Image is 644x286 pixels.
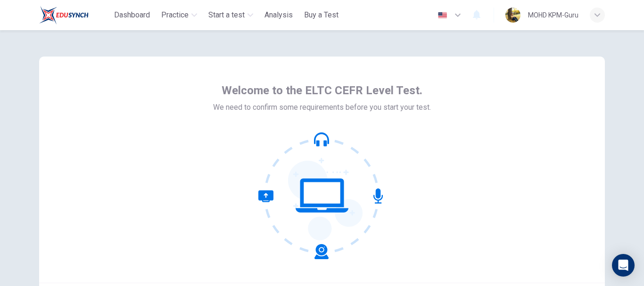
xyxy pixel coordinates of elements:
[612,254,635,277] div: Open Intercom Messenger
[39,6,89,25] img: ELTC logo
[39,6,110,25] a: ELTC logo
[114,9,150,21] span: Dashboard
[213,102,431,113] span: We need to confirm some requirements before you start your test.
[300,7,342,24] button: Buy a Test
[205,7,257,24] button: Start a test
[264,9,293,21] span: Analysis
[222,83,422,98] span: Welcome to the ELTC CEFR Level Test.
[157,7,201,24] button: Practice
[110,7,154,24] button: Dashboard
[437,12,448,19] img: en
[528,9,578,21] div: MOHD KPM-Guru
[505,8,520,23] img: Profile picture
[261,7,297,24] button: Analysis
[161,9,189,21] span: Practice
[304,9,339,21] span: Buy a Test
[208,9,245,21] span: Start a test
